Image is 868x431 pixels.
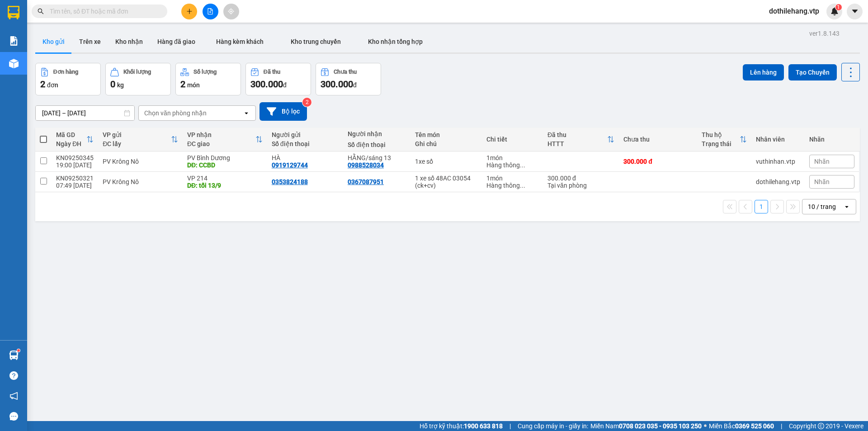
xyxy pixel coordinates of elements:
button: plus [181,4,197,19]
th: Toggle SortBy [52,128,98,152]
span: plus [186,8,193,14]
span: Nhãn [814,158,830,165]
span: search [38,8,44,14]
button: Khối lượng0kg [105,63,171,95]
span: đ [283,81,287,89]
span: caret-down [851,7,859,15]
div: 300.000 đ [547,175,614,182]
span: ⚪️ [704,424,707,428]
input: Tìm tên, số ĐT hoặc mã đơn [50,6,156,16]
span: Miền Nam [590,421,702,431]
div: VP gửi [103,131,171,138]
strong: 0369 525 060 [735,422,774,430]
div: HTTT [547,140,607,147]
div: Trạng thái [702,140,740,147]
button: Tạo Chuyến [788,64,837,81]
span: notification [9,392,18,400]
div: 1 xe số 48AC 03054 (ck+cv) [415,175,478,189]
div: PV Krông Nô [103,178,178,185]
div: KN09250321 [56,175,94,182]
div: ĐC giao [187,140,255,147]
svg: open [843,203,850,210]
svg: open [243,109,250,117]
button: Kho gửi [35,31,72,52]
button: Bộ lọc [259,102,307,121]
span: copyright [818,423,824,429]
span: đơn [47,81,58,89]
div: Ghi chú [415,140,478,147]
div: Chưa thu [334,69,357,75]
span: 2 [40,79,45,90]
span: question-circle [9,371,18,380]
img: warehouse-icon [9,350,19,360]
span: Nhãn [814,178,830,185]
span: kg [117,81,124,89]
div: DĐ: CCBD [187,161,263,169]
div: 1xe số [415,158,478,165]
button: caret-down [847,4,863,19]
div: VP nhận [187,131,255,138]
button: Đơn hàng2đơn [35,63,101,95]
button: Số lượng2món [175,63,241,95]
strong: 0708 023 035 - 0935 103 250 [619,422,702,430]
div: DĐ: tối 13/9 [187,182,263,189]
img: warehouse-icon [9,59,19,68]
span: ... [520,161,525,169]
sup: 1 [835,4,842,10]
div: KN09250345 [56,154,94,161]
div: Khối lượng [123,69,151,75]
span: Cung cấp máy in - giấy in: [518,421,588,431]
span: dothilehang.vtp [762,5,826,17]
span: ... [520,182,525,189]
div: HÀ [272,154,339,161]
div: Chi tiết [486,136,538,143]
button: Hàng đã giao [150,31,203,52]
span: 300.000 [250,79,283,90]
div: 1 món [486,154,538,161]
div: HẰNG/sáng 13 [348,154,406,161]
div: Mã GD [56,131,86,138]
div: Người gửi [272,131,339,138]
div: Đã thu [264,69,280,75]
div: VP 214 [187,175,263,182]
span: món [187,81,200,89]
span: message [9,412,18,421]
button: 1 [755,200,768,213]
div: PV Bình Dương [187,154,263,161]
th: Toggle SortBy [98,128,183,152]
span: Kho nhận tổng hợp [368,38,423,45]
th: Toggle SortBy [183,128,267,152]
span: Hỗ trợ kỹ thuật: [420,421,503,431]
div: dothilehang.vtp [756,178,800,185]
span: 300.000 [321,79,353,90]
span: Hàng kèm khách [216,38,264,45]
button: Chưa thu300.000đ [316,63,381,95]
div: Số điện thoại [272,140,339,147]
span: 2 [180,79,185,90]
div: 0988528034 [348,161,384,169]
div: ĐC lấy [103,140,171,147]
div: Tại văn phòng [547,182,614,189]
div: Đã thu [547,131,607,138]
div: Số lượng [193,69,217,75]
div: Đơn hàng [53,69,78,75]
img: logo-vxr [8,6,19,19]
div: 0367087951 [348,178,384,185]
button: Kho nhận [108,31,150,52]
div: 19:00 [DATE] [56,161,94,169]
span: Miền Bắc [709,421,774,431]
span: | [509,421,511,431]
div: 1 món [486,175,538,182]
div: Nhãn [809,136,854,143]
input: Select a date range. [36,106,134,120]
button: file-add [203,4,218,19]
span: | [781,421,782,431]
div: ver 1.8.143 [809,28,840,38]
button: Trên xe [72,31,108,52]
th: Toggle SortBy [697,128,751,152]
sup: 1 [17,349,20,352]
div: 07:49 [DATE] [56,182,94,189]
span: đ [353,81,357,89]
th: Toggle SortBy [543,128,619,152]
strong: 1900 633 818 [464,422,503,430]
